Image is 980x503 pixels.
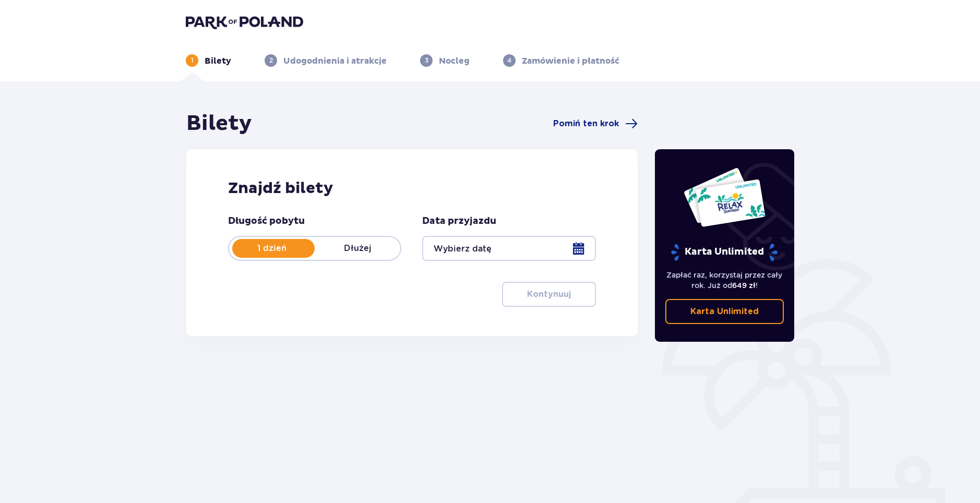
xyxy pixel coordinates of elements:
[507,56,511,65] p: 4
[553,117,638,130] a: Pomiń ten krok
[186,15,303,29] img: Park of Poland logo
[205,55,231,67] p: Bilety
[527,289,571,300] p: Kontynuuj
[690,306,759,317] p: Karta Unlimited
[422,215,496,227] p: Data przyjazdu
[283,55,387,67] p: Udogodnienia i atrakcje
[670,243,779,261] p: Karta Unlimited
[665,270,784,291] p: Zapłać raz, korzystaj przez cały rok. Już od !
[229,243,315,254] p: 1 dzień
[228,215,305,227] p: Długość pobytu
[665,299,784,324] a: Karta Unlimited
[425,56,428,65] p: 3
[553,118,619,129] span: Pomiń ten krok
[439,55,470,67] p: Nocleg
[522,55,619,67] p: Zamówienie i płatność
[732,281,756,290] span: 649 zł
[503,54,619,67] div: 4Zamówienie i płatność
[269,56,273,65] p: 2
[228,178,596,198] h2: Znajdź bilety
[191,56,194,65] p: 1
[683,167,766,227] img: Dwie karty całoroczne do Suntago z napisem 'UNLIMITED RELAX', na białym tle z tropikalnymi liśćmi...
[265,54,387,67] div: 2Udogodnienia i atrakcje
[186,111,252,137] h1: Bilety
[315,243,400,254] p: Dłużej
[186,54,231,67] div: 1Bilety
[502,282,596,307] button: Kontynuuj
[420,54,470,67] div: 3Nocleg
